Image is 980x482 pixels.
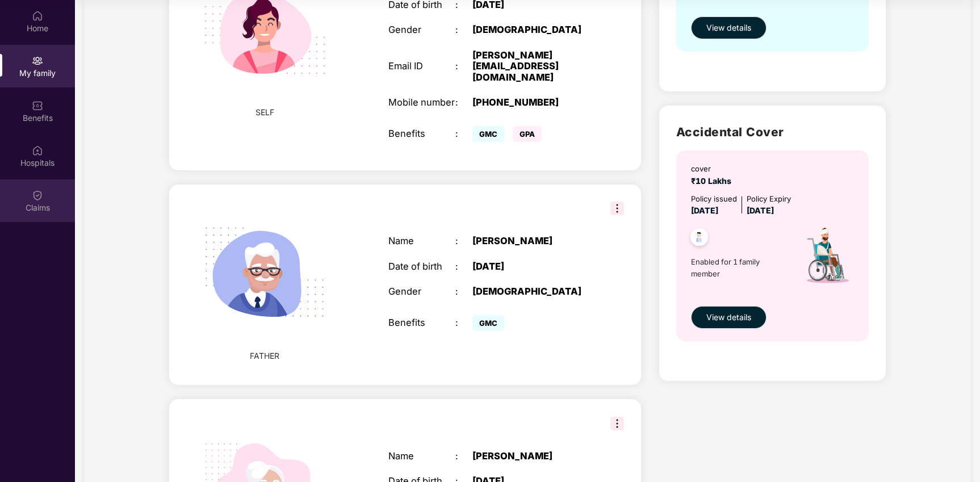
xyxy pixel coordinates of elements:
[691,163,736,175] div: cover
[388,317,455,329] div: Benefits
[455,24,472,36] div: :
[472,50,590,83] div: [PERSON_NAME][EMAIL_ADDRESS][DOMAIN_NAME]
[610,417,624,430] img: svg+xml;base64,PHN2ZyB3aWR0aD0iMzIiIGhlaWdodD0iMzIiIHZpZXdCb3g9IjAgMCAzMiAzMiIgZmlsbD0ibm9uZSIgeG...
[472,97,590,108] div: [PHONE_NUMBER]
[691,193,737,205] div: Policy issued
[472,315,504,331] span: GMC
[513,126,542,142] span: GPA
[32,100,43,111] img: svg+xml;base64,PHN2ZyBpZD0iQmVuZWZpdHMiIHhtbG5zPSJodHRwOi8vd3d3LnczLm9yZy8yMDAwL3N2ZyIgd2lkdGg9Ij...
[455,261,472,273] div: :
[691,206,718,215] span: [DATE]
[747,206,774,215] span: [DATE]
[788,217,865,300] img: icon
[691,176,736,186] span: ₹10 Lakhs
[472,451,590,462] div: [PERSON_NAME]
[747,193,791,205] div: Policy Expiry
[472,24,590,36] div: [DEMOGRAPHIC_DATA]
[706,22,751,34] span: View details
[32,145,43,156] img: svg+xml;base64,PHN2ZyBpZD0iSG9zcGl0YWxzIiB4bWxucz0iaHR0cDovL3d3dy53My5vcmcvMjAwMC9zdmciIHdpZHRoPS...
[388,128,455,140] div: Benefits
[388,261,455,273] div: Date of birth
[455,451,472,462] div: :
[455,317,472,329] div: :
[472,286,590,297] div: [DEMOGRAPHIC_DATA]
[706,311,751,324] span: View details
[32,10,43,22] img: svg+xml;base64,PHN2ZyBpZD0iSG9tZSIgeG1sbnM9Imh0dHA6Ly93d3cudzMub3JnLzIwMDAvc3ZnIiB3aWR0aD0iMjAiIG...
[455,61,472,72] div: :
[610,202,624,215] img: svg+xml;base64,PHN2ZyB3aWR0aD0iMzIiIGhlaWdodD0iMzIiIHZpZXdCb3g9IjAgMCAzMiAzMiIgZmlsbD0ibm9uZSIgeG...
[32,190,43,201] img: svg+xml;base64,PHN2ZyBpZD0iQ2xhaW0iIHhtbG5zPSJodHRwOi8vd3d3LnczLm9yZy8yMDAwL3N2ZyIgd2lkdGg9IjIwIi...
[455,128,472,140] div: :
[676,123,869,141] h2: Accidental Cover
[256,106,274,119] span: SELF
[388,286,455,297] div: Gender
[32,55,43,66] img: svg+xml;base64,PHN2ZyB3aWR0aD0iMjAiIGhlaWdodD0iMjAiIHZpZXdCb3g9IjAgMCAyMCAyMCIgZmlsbD0ibm9uZSIgeG...
[691,16,767,39] button: View details
[188,196,342,350] img: svg+xml;base64,PHN2ZyB4bWxucz0iaHR0cDovL3d3dy53My5vcmcvMjAwMC9zdmciIHhtbG5zOnhsaW5rPSJodHRwOi8vd3...
[388,451,455,462] div: Name
[691,256,788,279] span: Enabled for 1 family member
[455,286,472,297] div: :
[250,350,279,362] span: FATHER
[685,225,713,253] img: svg+xml;base64,PHN2ZyB4bWxucz0iaHR0cDovL3d3dy53My5vcmcvMjAwMC9zdmciIHdpZHRoPSI0OC45NDMiIGhlaWdodD...
[388,24,455,36] div: Gender
[472,126,504,142] span: GMC
[388,61,455,72] div: Email ID
[455,236,472,247] div: :
[472,261,590,273] div: [DATE]
[691,306,767,329] button: View details
[388,236,455,247] div: Name
[455,97,472,108] div: :
[472,236,590,247] div: [PERSON_NAME]
[388,97,455,108] div: Mobile number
